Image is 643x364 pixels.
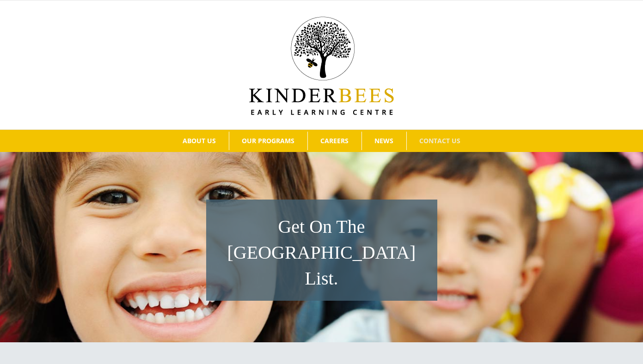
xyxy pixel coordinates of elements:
[229,132,307,150] a: OUR PROGRAMS
[249,17,394,115] img: Kinder Bees Logo
[374,138,393,144] span: NEWS
[407,132,473,150] a: CONTACT US
[308,132,361,150] a: CAREERS
[170,132,229,150] a: ABOUT US
[211,214,433,291] h1: Get On The [GEOGRAPHIC_DATA] List.
[362,132,406,150] a: NEWS
[183,138,216,144] span: ABOUT US
[320,138,349,144] span: CAREERS
[242,138,294,144] span: OUR PROGRAMS
[14,130,629,152] nav: Main Menu
[419,138,460,144] span: CONTACT US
